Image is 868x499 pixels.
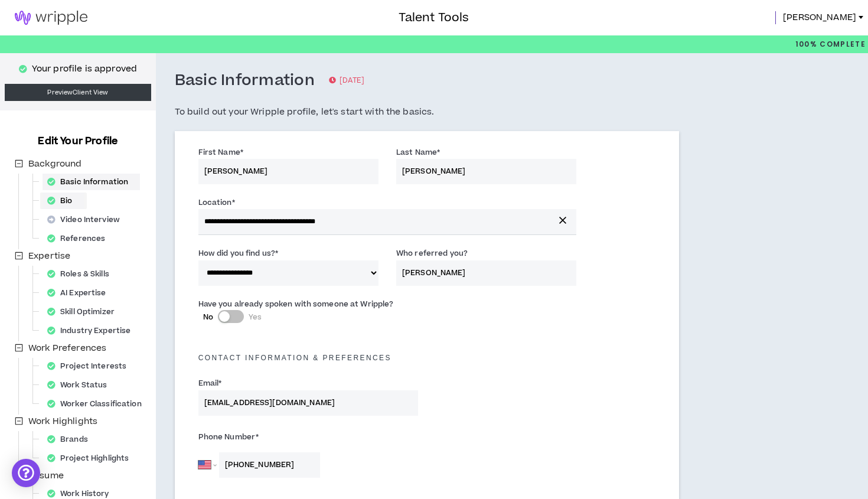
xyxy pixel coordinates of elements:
[43,266,121,282] div: Roles & Skills
[28,415,97,428] span: Work Highlights
[15,159,23,168] span: minus-square
[43,450,141,467] div: Project Highlights
[43,358,138,374] div: Project Interests
[26,341,109,356] span: Work Preferences
[5,84,151,101] a: PreviewClient View
[26,469,66,483] span: Resume
[43,396,154,412] div: Worker Classification
[175,71,315,91] h3: Basic Information
[203,312,213,322] span: No
[795,35,866,53] p: 100%
[396,159,576,184] input: Last Name
[43,174,140,190] div: Basic Information
[198,295,394,314] label: Have you already spoken with someone at Wripple?
[26,249,73,263] span: Expertise
[43,377,119,393] div: Work Status
[396,143,440,162] label: Last Name
[15,252,23,260] span: minus-square
[817,39,866,50] span: Complete
[329,75,364,87] p: [DATE]
[396,260,576,286] input: Name
[43,431,100,448] div: Brands
[198,374,222,393] label: Email
[190,354,665,362] h5: Contact Information & preferences
[399,9,469,27] h3: Talent Tools
[198,159,378,184] input: First Name
[26,415,100,429] span: Work Highlights
[33,134,122,148] h3: Edit Your Profile
[43,285,118,301] div: AI Expertise
[783,11,856,24] span: [PERSON_NAME]
[28,342,106,354] span: Work Preferences
[26,157,84,171] span: Background
[43,211,132,228] div: Video Interview
[43,304,126,320] div: Skill Optimizer
[396,244,468,263] label: Who referred you?
[198,143,243,162] label: First Name
[28,250,70,262] span: Expertise
[218,310,244,323] button: NoYes
[28,158,81,170] span: Background
[198,193,235,212] label: Location
[15,417,23,425] span: minus-square
[43,230,117,247] div: References
[32,63,137,76] p: Your profile is approved
[249,312,262,322] span: Yes
[198,390,418,416] input: Enter Email
[15,344,23,352] span: minus-square
[175,105,680,119] h5: To build out your Wripple profile, let's start with the basics.
[43,193,84,209] div: Bio
[12,459,40,487] div: Open Intercom Messenger
[198,244,279,263] label: How did you find us?
[43,322,142,339] div: Industry Expertise
[198,428,418,446] label: Phone Number
[28,469,64,482] span: Resume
